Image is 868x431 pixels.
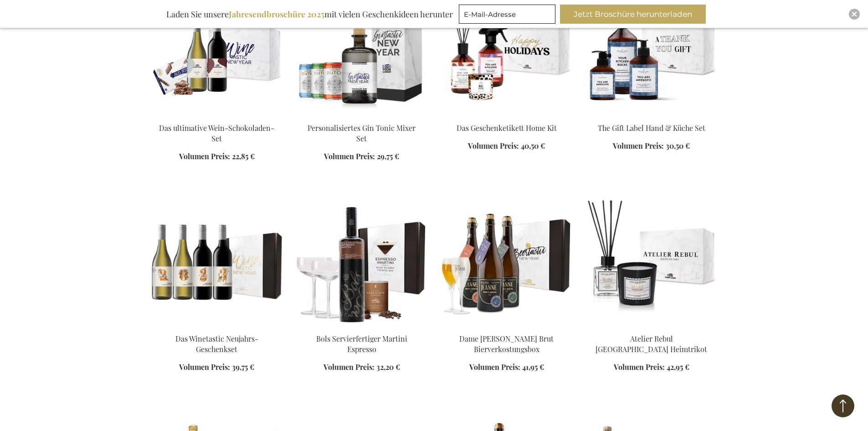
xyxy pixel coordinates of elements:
a: Volumen Preis: 32,20 € [324,362,400,373]
img: Close [852,11,857,17]
a: Atelier Rebul [GEOGRAPHIC_DATA] Heimtrikot [596,334,707,354]
div: Laden Sie unsere mit vielen Geschenkideen herunter [162,5,457,24]
a: Volumen Preis: 42,95 € [614,362,689,373]
span: 32,20 € [376,362,400,372]
button: Jetzt Broschüre herunterladen [560,5,706,24]
a: Bols Ready To Serve Martini Espresso [297,322,427,331]
a: Volumen Preis: 41,95 € [469,362,544,373]
a: Beer Apéro Gift Box Das ultimative Wein-Schokoladen-Set [152,112,282,120]
a: Personalisiertes Gin Tonic Mixer Set [308,123,416,143]
span: 29,75 € [377,151,399,161]
a: Volumen Preis: 39,75 € [179,362,254,373]
span: Volumen Preis: [613,141,664,151]
div: Close [849,9,860,20]
span: Volumen Preis: [179,362,230,372]
a: Volumen Preis: 29,75 € [324,151,399,162]
img: Atelier Rebul Istanbul Home Kit [586,198,717,326]
a: Beer Apéro Gift Box [297,112,427,120]
a: Volumen Preis: 30,50 € [613,141,690,151]
img: Beer Apéro Gift Box [152,198,282,326]
a: The Gift Label Hand & Kitchen Set The Gift Label Hand & Küche Set [586,112,717,120]
span: Volumen Preis: [324,151,375,161]
form: marketing offers and promotions [459,5,558,26]
span: 41,95 € [522,362,544,372]
span: 39,75 € [232,362,254,372]
span: 30,50 € [666,141,690,151]
span: Volumen Preis: [614,362,665,372]
input: E-Mail-Adresse [459,5,555,24]
a: Das ultimative Wein-Schokoladen-Set [159,123,274,143]
span: 22,85 € [232,151,255,161]
a: Bols Servierfertiger Martini Espresso [316,334,407,354]
b: Jahresendbroschüre 2025 [229,9,324,20]
a: Beer Apéro Gift Box [152,322,282,331]
a: Dame [PERSON_NAME] Brut Bierverkostungsbox [459,334,554,354]
img: Bols Ready To Serve Martini Espresso [297,198,427,326]
span: Volumen Preis: [179,151,230,161]
a: The Gift Label Hand & Küche Set [598,123,705,133]
a: Das Winetastic Neujahrs-Geschenkset [175,334,258,354]
span: Volumen Preis: [324,362,375,372]
span: 42,95 € [667,362,689,372]
a: Atelier Rebul Istanbul Home Kit [586,322,717,331]
img: Dame Jeanne Royal Champagne Beer Tasting Box [442,198,572,326]
a: Volumen Preis: 22,85 € [179,151,255,162]
a: Dame Jeanne Royal Champagne Beer Tasting Box [442,322,572,331]
span: Volumen Preis: [469,362,520,372]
